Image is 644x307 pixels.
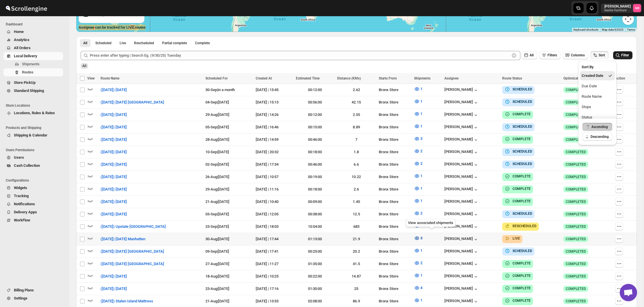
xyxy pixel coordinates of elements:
[101,273,127,279] span: ([DATE]) [DATE]
[101,186,127,192] span: ([DATE]) [DATE]
[6,125,65,130] span: Products and Shipping
[296,162,334,167] div: 00:46:00
[14,38,29,42] span: Analytics
[513,274,531,278] b: COMPLETE
[420,112,422,116] span: 1
[420,186,422,191] span: 1
[205,175,229,179] span: 26-Aug | [DATE]
[91,12,104,16] span: Off Duty
[566,112,586,117] span: COMPLETED
[14,194,29,198] span: Tracking
[296,174,334,180] div: 00:19:00
[411,109,426,119] button: 1
[22,70,34,74] span: Routes
[591,51,608,59] button: Sort
[548,53,557,57] span: Filters
[97,185,130,194] button: ([DATE]) [DATE]
[3,200,63,208] button: Notifications
[411,196,426,206] button: 1
[337,112,375,118] div: 2.55
[521,51,537,59] button: All
[420,149,422,153] span: 2
[296,124,334,130] div: 00:15:00
[411,159,426,168] button: 2
[580,102,615,112] button: Stops
[379,162,411,167] div: Bronx Store
[97,297,157,306] button: ([DATE]) Staten Island Mattress
[411,134,426,143] button: 3
[580,82,615,91] button: Due Date
[90,51,510,60] input: Press enter after typing | Search Eg. (9/30/25) Tuesday
[3,44,63,52] button: All Orders
[256,149,292,155] div: [DATE] | 20:32
[444,137,479,143] button: [PERSON_NAME]
[14,218,30,222] span: WorkFlow
[444,286,479,292] div: [PERSON_NAME]
[101,87,127,93] span: ([DATE]) [DATE]
[513,137,531,141] b: COMPLETE
[296,186,334,192] div: 00:18:00
[571,53,585,57] span: Columns
[256,186,292,192] div: [DATE] | 11:16
[6,178,65,183] span: Configurations
[411,209,426,218] button: 2
[599,53,605,57] span: Sort
[444,125,479,130] div: [PERSON_NAME]
[3,153,63,162] button: Users
[14,88,44,93] span: Standard Shipping
[14,163,40,168] span: Cash Collection
[444,224,479,230] button: [PERSON_NAME]
[205,162,229,167] span: 02-Sep | [DATE]
[444,112,479,118] button: [PERSON_NAME]
[504,136,531,142] button: COMPLETE
[205,150,229,154] span: 10-Sep | [DATE]
[5,1,48,15] img: ScrollEngine
[444,261,479,267] button: [PERSON_NAME]
[563,76,594,80] span: Optimization Status
[444,212,479,217] button: [PERSON_NAME]
[444,87,479,93] div: [PERSON_NAME]
[504,248,532,254] button: SCHEDULED
[101,249,164,254] span: ([DATE]) [DATE] [GEOGRAPHIC_DATA]
[580,92,615,101] button: Route Name
[80,39,91,47] button: All routes
[411,234,426,243] button: 3
[444,274,479,280] div: [PERSON_NAME]
[591,125,608,129] span: Ascending
[635,6,639,10] text: NB
[582,104,591,110] div: Stops
[97,147,130,157] button: ([DATE]) [DATE]
[97,98,168,107] button: ([DATE]) [DATE] [GEOGRAPHIC_DATA]
[3,109,63,117] button: Locations, Rules & Rates
[3,60,63,68] button: Shipments
[337,137,375,143] div: 7
[296,199,334,205] div: 00:09:00
[504,149,532,154] button: SCHEDULED
[444,187,479,193] button: [PERSON_NAME]
[14,202,35,206] span: Notifications
[504,111,531,117] button: COMPLETE
[97,272,130,281] button: ([DATE]) [DATE]
[420,273,422,278] span: 1
[205,76,228,80] span: Scheduled For
[504,86,532,92] button: SCHEDULED
[14,133,47,137] span: Shipping & Calendar
[604,4,631,9] p: [PERSON_NAME]
[504,99,532,105] button: SCHEDULED
[444,299,479,304] div: [PERSON_NAME]
[420,161,422,166] span: 2
[14,296,27,300] span: Settings
[539,51,561,59] button: Filters
[296,137,334,143] div: 00:46:00
[513,174,531,178] b: COMPLETE
[591,134,609,139] span: Descending
[205,112,229,117] span: 29-Aug | [DATE]
[411,271,426,280] button: 1
[101,137,127,143] span: ([DATE]) [DATE]
[337,99,375,105] div: 42.15
[3,36,63,44] button: Analytics
[420,136,422,141] span: 3
[101,224,166,230] span: ([DATE]) Upstate [GEOGRAPHIC_DATA]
